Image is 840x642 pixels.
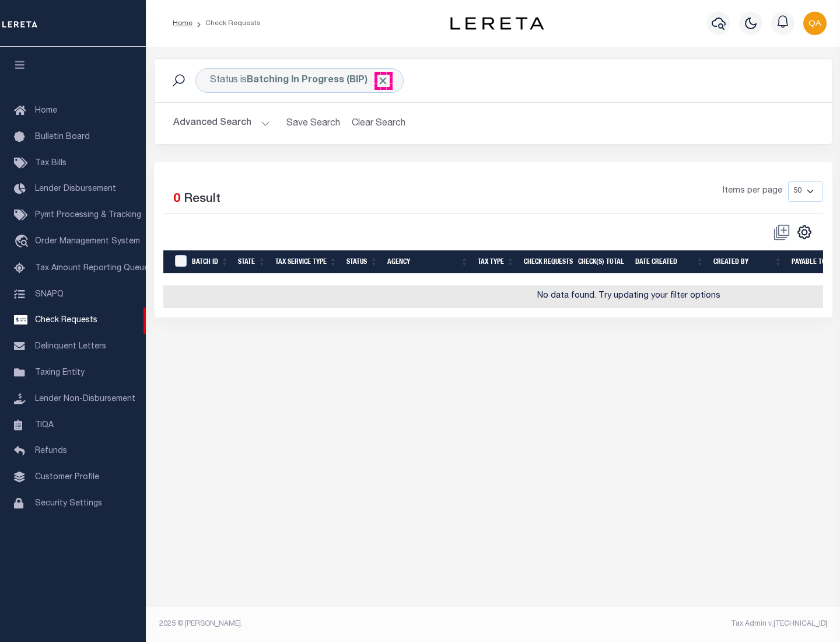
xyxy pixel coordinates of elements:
[383,250,473,274] th: Agency: activate to sort column ascending
[35,421,54,429] span: TIQA
[709,250,787,274] th: Created By: activate to sort column ascending
[35,316,97,325] span: Check Requests
[150,619,494,629] div: 2025 © [PERSON_NAME].
[35,343,106,351] span: Delinquent Letters
[35,107,57,115] span: Home
[35,473,99,481] span: Customer Profile
[803,12,827,35] img: svg+xml;base64,PHN2ZyB4bWxucz0iaHR0cDovL3d3dy53My5vcmcvMjAwMC9zdmciIHBvaW50ZXItZXZlbnRzPSJub25lIi...
[187,250,233,274] th: Batch Id: activate to sort column ascending
[502,619,827,629] div: Tax Admin v.[TECHNICAL_ID]
[35,133,90,141] span: Bulletin Board
[377,75,389,87] span: Click to Remove
[279,112,347,135] button: Save Search
[233,250,271,274] th: State: activate to sort column ascending
[35,500,102,508] span: Security Settings
[347,112,411,135] button: Clear Search
[14,235,33,250] i: travel_explore
[173,20,192,27] a: Home
[573,250,631,274] th: Check(s) Total
[35,447,67,455] span: Refunds
[473,250,519,274] th: Tax Type: activate to sort column ascending
[519,250,573,274] th: Check Requests
[35,211,141,219] span: Pymt Processing & Tracking
[35,264,149,273] span: Tax Amount Reporting Queue
[631,250,709,274] th: Date Created: activate to sort column ascending
[271,250,342,274] th: Tax Service Type: activate to sort column ascending
[450,17,544,30] img: logo-dark.svg
[35,369,85,377] span: Taxing Entity
[173,112,270,135] button: Advanced Search
[35,185,116,193] span: Lender Disbursement
[35,159,66,168] span: Tax Bills
[35,395,135,403] span: Lender Non-Disbursement
[35,238,140,246] span: Order Management System
[184,190,220,209] label: Result
[173,193,180,205] span: 0
[342,250,383,274] th: Status: activate to sort column ascending
[192,18,261,29] li: Check Requests
[195,68,404,93] div: Status is
[35,290,64,298] span: SNAPQ
[247,76,389,85] b: Batching In Progress (BIP)
[723,185,782,198] span: Items per page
